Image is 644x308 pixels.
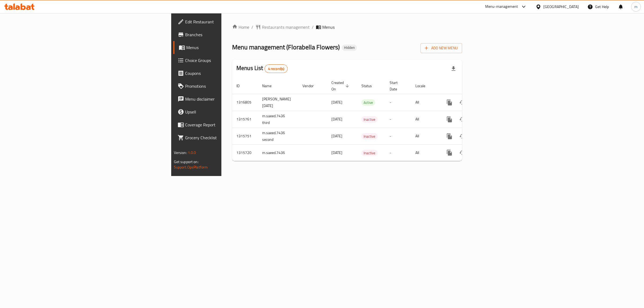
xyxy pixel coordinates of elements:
[390,79,405,92] span: Start Date
[186,44,275,51] span: Menus
[312,24,314,30] li: /
[185,134,275,141] span: Grocery Checklist
[322,24,335,30] span: Menus
[456,130,469,143] button: Change Status
[265,66,288,71] span: 4 record(s)
[262,24,310,30] span: Restaurants management
[262,83,279,89] span: Name
[385,145,411,161] td: -
[236,64,288,73] h2: Menus List
[331,133,342,140] span: [DATE]
[173,80,279,93] a: Promotions
[443,113,456,126] button: more
[415,83,432,89] span: Locale
[634,4,638,10] span: m
[411,145,439,161] td: All
[265,64,288,73] div: Total records count
[173,93,279,105] a: Menu disclaimer
[361,150,378,156] span: Inactive
[302,83,321,89] span: Vendor
[456,113,469,126] button: Change Status
[173,67,279,80] a: Coupons
[443,96,456,109] button: more
[443,130,456,143] button: more
[331,116,342,123] span: [DATE]
[331,149,342,156] span: [DATE]
[185,19,275,25] span: Edit Restaurant
[174,149,187,156] span: Version:
[342,45,357,51] div: Hidden
[420,43,462,53] button: Add New Menu
[232,78,499,161] table: enhanced table
[185,109,275,115] span: Upsell
[331,79,351,92] span: Created On
[185,96,275,102] span: Menu disclaimer
[173,54,279,67] a: Choice Groups
[174,164,208,171] a: Support.OpsPlatform
[173,131,279,144] a: Grocery Checklist
[361,116,378,123] span: Inactive
[361,116,378,123] div: Inactive
[173,118,279,131] a: Coverage Report
[173,15,279,28] a: Edit Restaurant
[443,146,456,159] button: more
[173,105,279,118] a: Upsell
[361,133,378,140] span: Inactive
[342,45,357,50] span: Hidden
[456,146,469,159] button: Change Status
[232,24,462,30] nav: breadcrumb
[425,45,458,52] span: Add New Menu
[232,41,340,53] span: Menu management ( Florabella Flowers )
[331,99,342,106] span: [DATE]
[411,94,439,111] td: All
[188,149,196,156] span: 1.0.0
[411,111,439,128] td: All
[361,83,379,89] span: Status
[385,111,411,128] td: -
[185,83,275,89] span: Promotions
[185,122,275,128] span: Coverage Report
[185,70,275,76] span: Coupons
[439,78,499,94] th: Actions
[173,28,279,41] a: Branches
[361,133,378,140] div: Inactive
[255,24,310,30] a: Restaurants management
[456,96,469,109] button: Change Status
[411,128,439,145] td: All
[385,94,411,111] td: -
[185,57,275,64] span: Choice Groups
[485,3,518,10] div: Menu-management
[385,128,411,145] td: -
[361,150,378,156] div: Inactive
[447,62,460,75] div: Export file
[173,41,279,54] a: Menus
[185,31,275,38] span: Branches
[361,99,375,106] div: Active
[174,158,199,165] span: Get support on:
[543,4,579,10] div: [GEOGRAPHIC_DATA]
[361,100,375,106] span: Active
[236,83,247,89] span: ID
